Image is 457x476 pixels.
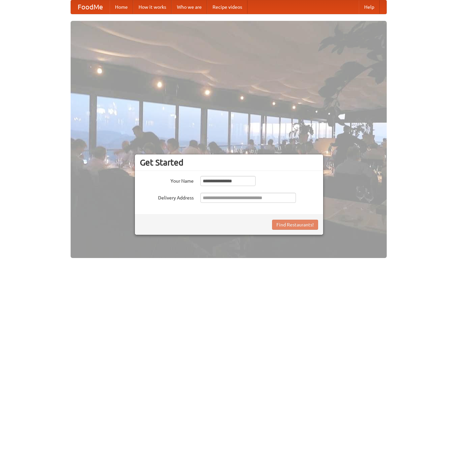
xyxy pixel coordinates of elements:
[359,0,380,14] a: Help
[133,0,172,14] a: How it works
[272,220,318,230] button: Find Restaurants!
[140,193,194,201] label: Delivery Address
[71,0,110,14] a: FoodMe
[172,0,207,14] a: Who we are
[140,157,318,168] h3: Get Started
[140,176,194,184] label: Your Name
[207,0,247,14] a: Recipe videos
[110,0,133,14] a: Home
